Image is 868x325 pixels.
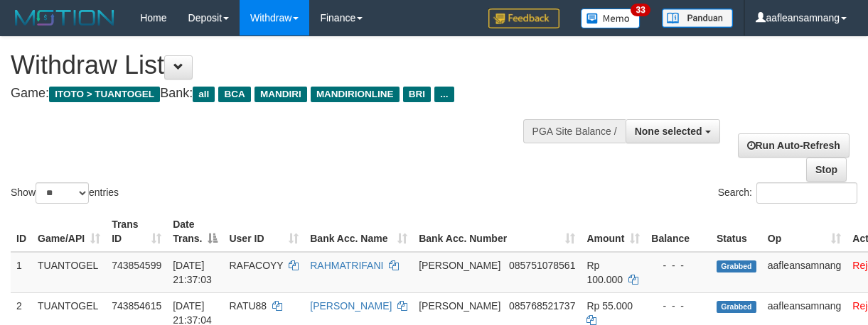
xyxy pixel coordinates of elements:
a: Run Auto-Refresh [738,133,850,158]
img: Feedback.jpg [488,9,559,28]
td: 1 [11,252,32,293]
div: - - - [651,299,705,313]
span: 743854599 [112,260,161,271]
td: aafleansamnang [762,252,847,293]
img: MOTION_logo.png [11,7,119,28]
th: ID [11,211,32,252]
th: Date Trans.: activate to sort column descending [167,211,223,252]
th: Trans ID: activate to sort column ascending [106,211,167,252]
span: BRI [403,87,431,102]
th: Amount: activate to sort column ascending [581,211,645,252]
span: [PERSON_NAME] [419,300,500,312]
a: [PERSON_NAME] [310,300,392,312]
h4: Game: Bank: [11,87,564,101]
span: MANDIRI [254,87,307,102]
img: Button%20Memo.svg [581,9,641,28]
span: RATU88 [229,300,267,312]
span: 743854615 [112,300,161,312]
div: - - - [651,258,705,272]
span: RAFACOYY [229,260,283,271]
th: Balance [645,211,711,252]
span: 33 [631,4,650,16]
th: Op: activate to sort column ascending [762,211,847,252]
select: Showentries [36,182,89,204]
span: Rp 55.000 [586,300,633,312]
div: PGA Site Balance / [523,119,626,143]
h1: Withdraw List [11,51,564,79]
th: User ID: activate to sort column ascending [223,211,304,252]
span: [PERSON_NAME] [419,260,500,271]
th: Bank Acc. Name: activate to sort column ascending [304,211,413,252]
span: BCA [218,87,250,102]
input: Search: [756,182,857,204]
td: TUANTOGEL [32,252,106,293]
span: Grabbed [717,260,756,272]
img: panduan.png [662,9,733,28]
span: [DATE] 21:37:03 [173,260,212,285]
th: Game/API: activate to sort column ascending [32,211,106,252]
span: Rp 100.000 [586,260,623,285]
a: RAHMATRIFANI [310,260,383,271]
th: Status [711,211,762,252]
span: Copy 085768521737 to clipboard [509,300,575,312]
a: Stop [806,158,847,182]
button: None selected [626,119,720,143]
span: ITOTO > TUANTOGEL [49,87,160,102]
span: Grabbed [717,301,756,313]
label: Show entries [11,182,119,204]
span: None selected [635,126,702,137]
span: Copy 085751078561 to clipboard [509,260,575,271]
span: ... [434,87,454,102]
span: all [193,87,215,102]
span: MANDIRIONLINE [311,87,400,102]
label: Search: [718,182,857,204]
th: Bank Acc. Number: activate to sort column ascending [413,211,581,252]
